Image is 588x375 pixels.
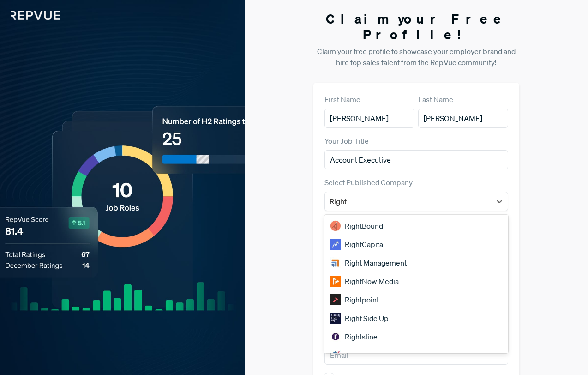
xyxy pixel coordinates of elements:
input: Email [324,345,508,365]
div: RightBound [324,217,508,235]
img: Right Time Group of Companies [330,350,341,361]
div: Rightsline [324,327,508,346]
div: Right Management [324,254,508,272]
input: First Name [324,109,414,128]
div: RightNow Media [324,272,508,290]
label: Select Published Company [324,177,413,188]
img: Right Side Up [330,313,341,324]
h3: Claim your Free Profile! [313,11,519,42]
label: Last Name [418,94,453,105]
p: Claim your free profile to showcase your employer brand and hire top sales talent from the RepVue... [313,46,519,68]
img: Rightsline [330,331,341,342]
img: Rightpoint [330,294,341,305]
label: Your Job Title [324,135,369,146]
div: Right Time Group of Companies [324,346,508,364]
img: RightCapital [330,239,341,250]
div: RightCapital [324,235,508,254]
input: Title [324,150,508,169]
div: Rightpoint [324,290,508,309]
label: First Name [324,94,360,105]
img: RightBound [330,220,341,231]
div: Right Side Up [324,309,508,327]
img: Right Management [330,257,341,268]
input: Last Name [418,109,508,128]
img: RightNow Media [330,276,341,287]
